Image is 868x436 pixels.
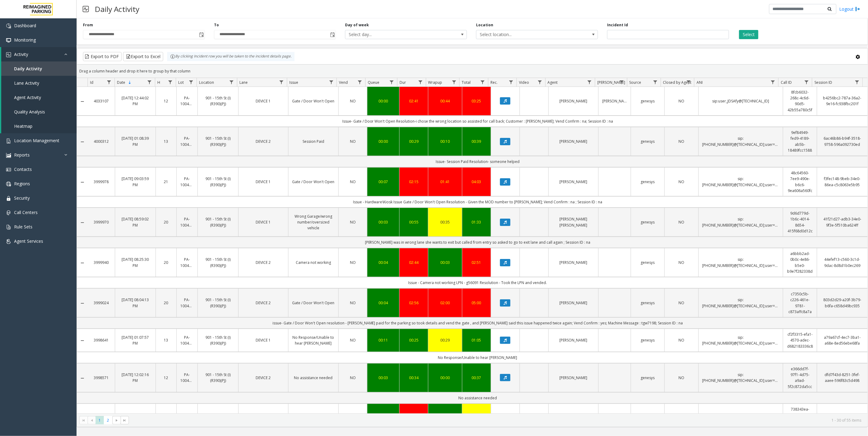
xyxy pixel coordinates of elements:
[14,209,38,215] span: Call Centers
[178,80,184,85] span: Lot
[1,105,77,119] a: Quality Analysis
[466,219,487,225] a: 01:33
[585,78,594,86] a: Agent Filter Menu
[702,257,780,268] a: sip:[PHONE_NUMBER]@[TECHNICAL_ID];user=phone
[14,195,30,201] span: Security
[14,94,41,100] span: Agent Activity
[6,225,11,230] img: 'icon'
[466,300,487,306] a: 05:00
[668,337,695,343] a: NO
[342,98,363,104] a: NO
[702,372,780,383] a: sip:[PHONE_NUMBER]@[TECHNICAL_ID];user=phone
[77,301,88,306] a: Collapse Details
[342,300,363,306] a: NO
[14,123,32,129] span: Heatmap
[356,78,364,86] a: Vend Filter Menu
[635,375,661,381] a: genesys
[403,219,424,225] a: 00:55
[327,78,335,86] a: Issue Filter Menu
[552,179,595,185] a: [PERSON_NAME]
[668,98,695,104] a: NO
[466,139,487,144] a: 00:39
[14,224,32,230] span: Rule Sets
[821,334,864,346] a: a79a67cf-4ec7-3ba1-a68e-8ed56ebe68fa
[678,139,684,144] span: NO
[403,179,424,185] div: 02:15
[180,412,194,424] a: PA-1004419
[199,80,214,85] span: Location
[479,78,487,86] a: Total Filter Menu
[6,196,11,201] img: 'icon'
[821,257,864,268] a: 44efef13-c560-3c1d-9dac-8d8d1b0ec269
[403,337,424,343] a: 00:25
[371,179,396,185] a: 00:07
[678,220,684,225] span: NO
[432,219,458,225] a: 00:35
[160,139,173,144] a: 13
[350,179,356,184] span: NO
[1,61,77,76] a: Daily Activity
[160,337,173,343] a: 13
[840,6,860,12] a: Logout
[432,337,458,343] div: 00:29
[635,260,661,265] a: genesys
[329,30,336,39] span: Toggle popup
[507,78,515,86] a: Rec. Filter Menu
[618,78,626,86] a: Parker Filter Menu
[201,257,235,268] a: 901 - 15th St (I) (R390)(PJ)
[342,139,363,144] a: NO
[371,98,396,104] a: 00:00
[371,375,396,381] a: 00:03
[242,375,285,381] a: DEVICE 2
[6,182,11,187] img: 'icon'
[6,167,11,172] img: 'icon'
[14,109,45,115] span: Quality Analysis
[292,179,335,185] a: Gate / Door Won't Open
[292,412,335,424] a: LPR Camera Not working
[14,80,39,86] span: Lane Activity
[123,52,163,61] button: Export to Excel
[821,297,864,309] a: 803d2d29-a20f-3b79-b6fa-c658d49bc935
[678,300,684,305] span: NO
[466,375,487,381] div: 00:37
[821,372,864,383] a: dfd7f43d-8251-3fef-aaee-596f83c5d498
[180,176,194,187] a: PA-1004419
[88,392,868,404] td: No assistance needed
[77,260,88,265] a: Collapse Details
[342,179,363,185] a: NO
[678,260,684,265] span: NO
[668,375,695,381] a: NO
[821,95,864,107] a: b4256bc2-787a-36a2-9e16-fc938fbc201f
[180,135,194,147] a: PA-1004419
[802,78,811,86] a: Call ID Filter Menu
[1,76,77,90] a: Lane Activity
[787,170,813,194] a: 48c64560-7ee9-490e-b6c6-9ea606a560fc
[112,416,121,425] span: Go to the next page
[678,338,684,343] span: NO
[787,331,813,349] a: cf2f3315-efa1-4570-adec-d682183336c8
[166,78,175,86] a: H Filter Menu
[635,300,661,306] a: genesys
[77,78,868,413] div: Data table
[119,257,152,268] a: [DATE] 08:25:30 PM
[342,219,363,225] a: NO
[167,52,295,61] div: By clicking Incident row you will be taken to the incident details page.
[1,119,77,133] a: Heatmap
[342,375,363,381] a: NO
[651,78,659,86] a: Source Filter Menu
[787,89,813,113] a: 8fcb6032-268c-4c6d-90d5-42b55a780c5f
[198,30,205,39] span: Toggle popup
[403,139,424,144] a: 00:29
[552,375,595,381] a: [PERSON_NAME]
[342,337,363,343] a: NO
[119,412,152,424] a: [DATE] 06:11:30 AM
[350,260,356,265] span: NO
[14,166,32,172] span: Contacts
[14,23,36,28] span: Dashboard
[635,179,661,185] a: genesys
[201,135,235,147] a: 901 - 15th St (I) (R390)(PJ)
[6,210,11,215] img: 'icon'
[552,337,595,343] a: [PERSON_NAME]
